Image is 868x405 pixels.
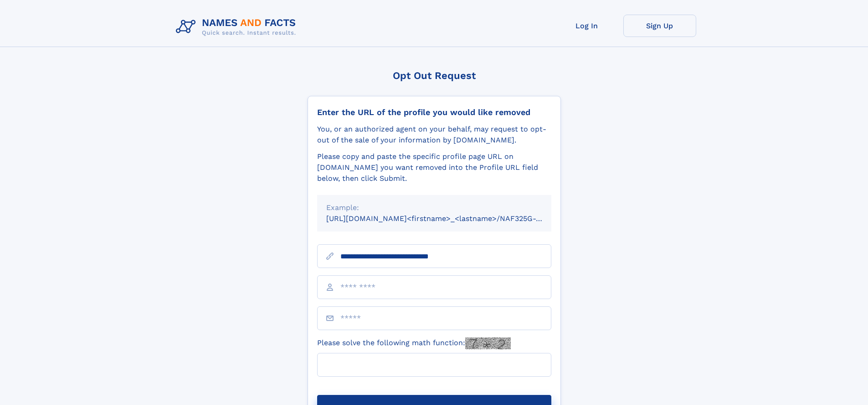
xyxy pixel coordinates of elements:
div: Please copy and paste the specific profile page URL on [DOMAIN_NAME] you want removed into the Pr... [317,151,551,184]
img: Logo Names and Facts [172,15,303,39]
div: Enter the URL of the profile you would like removed [317,107,551,117]
label: Please solve the following math function: [317,337,511,349]
a: Log In [550,15,623,37]
small: [URL][DOMAIN_NAME]<firstname>_<lastname>/NAF325G-xxxxxxxx [326,214,569,223]
div: Opt Out Request [308,70,561,81]
div: Example: [326,202,542,213]
a: Sign Up [623,15,696,37]
div: You, or an authorized agent on your behalf, may request to opt-out of the sale of your informatio... [317,124,551,146]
